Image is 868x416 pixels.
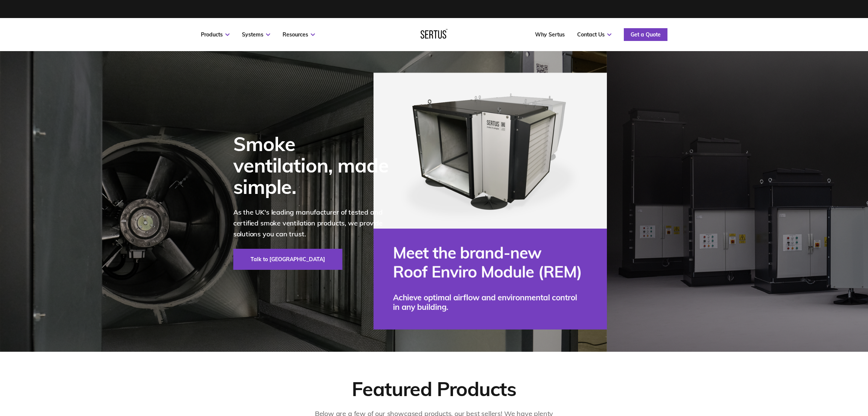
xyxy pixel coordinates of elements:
div: Featured Products [352,377,516,401]
a: Get a Quote [624,28,667,41]
a: Systems [242,31,270,38]
p: As the UK's leading manufacturer of tested and certified smoke ventilation products, we provide s... [233,207,399,239]
a: Resources [283,31,315,38]
a: Why Sertus [535,31,565,38]
iframe: Netlify Drawer [287,398,581,416]
a: Talk to [GEOGRAPHIC_DATA] [233,249,342,270]
div: Smoke ventilation, made simple. [233,133,399,198]
a: Products [201,31,230,38]
a: Contact Us [577,31,611,38]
